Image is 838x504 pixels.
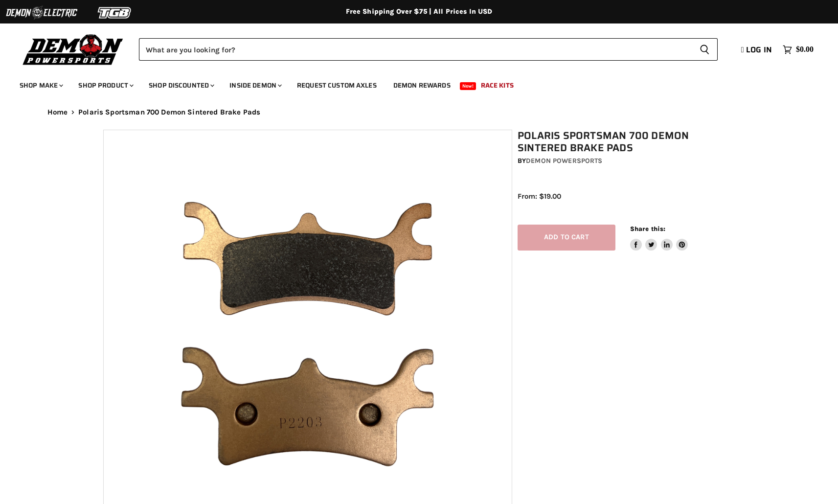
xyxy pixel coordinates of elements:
span: From: $19.00 [518,192,561,201]
a: Shop Product [71,75,139,95]
img: Demon Electric Logo 2 [5,3,78,22]
aside: Share this: [630,225,688,251]
div: by [518,156,741,166]
img: Demon Powersports [20,32,127,67]
a: Demon Rewards [386,75,458,95]
a: Shop Discounted [141,75,220,95]
button: Search [692,38,718,61]
a: Demon Powersports [526,157,602,165]
ul: Main menu [12,71,811,95]
span: Log in [746,44,772,56]
a: Inside Demon [222,75,288,95]
a: Race Kits [474,75,521,95]
a: Log in [737,46,778,54]
a: Request Custom Axles [290,75,384,95]
span: $0.00 [796,45,814,54]
h1: Polaris Sportsman 700 Demon Sintered Brake Pads [518,130,741,154]
input: Search [139,38,692,61]
span: Polaris Sportsman 700 Demon Sintered Brake Pads [78,108,260,116]
div: Free Shipping Over $75 | All Prices In USD [28,7,811,16]
nav: Breadcrumbs [28,108,811,116]
form: Product [139,38,718,61]
a: $0.00 [778,43,818,57]
a: Shop Make [12,75,69,95]
img: TGB Logo 2 [78,3,152,22]
a: Home [47,108,68,116]
span: Share this: [630,225,665,232]
span: New! [460,82,476,90]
